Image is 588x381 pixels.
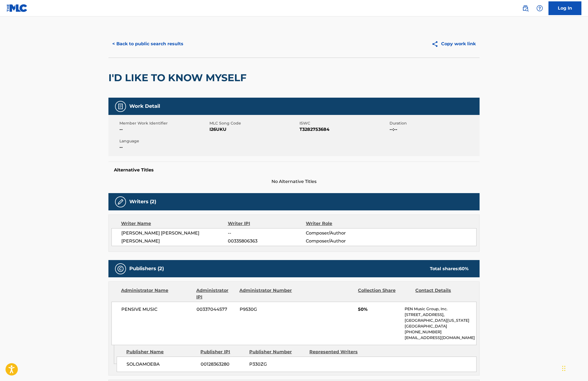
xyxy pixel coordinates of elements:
[306,238,377,244] span: Composer/Author
[197,306,236,313] span: 00337044577
[306,230,377,236] span: Composer/Author
[390,126,478,133] span: --:--
[121,306,192,313] span: PENSIVE MUSIC
[126,349,196,355] div: Publisher Name
[358,287,411,300] div: Collection Share
[209,126,298,133] span: I26UKU
[121,220,228,227] div: Writer Name
[536,5,543,12] img: help
[200,349,245,355] div: Publisher IPI
[117,103,124,110] img: Work Detail
[119,120,208,126] span: Member Work Identifier
[201,361,245,368] span: 00128363280
[430,266,469,272] div: Total shares:
[309,349,365,355] div: Represented Writers
[240,306,293,313] span: P9530G
[405,318,476,323] p: [GEOGRAPHIC_DATA][US_STATE]
[249,349,305,355] div: Publisher Number
[129,199,156,205] h5: Writers (2)
[306,220,377,227] div: Writer Role
[117,266,124,272] img: Publishers
[121,238,228,244] span: [PERSON_NAME]
[121,230,228,236] span: [PERSON_NAME] [PERSON_NAME]
[432,41,441,47] img: Copy work link
[117,199,124,205] img: Writers
[121,287,192,300] div: Administrator Name
[561,355,588,381] iframe: Chat Widget
[196,287,235,300] div: Administrator IPI
[119,138,208,144] span: Language
[405,306,476,312] p: PEN Music Group, Inc.
[239,287,293,300] div: Administrator Number
[129,103,160,109] h5: Work Detail
[108,37,187,51] button: < Back to public search results
[228,238,306,244] span: 00335806363
[522,5,529,12] img: search
[405,312,476,318] p: [STREET_ADDRESS],
[548,1,581,15] a: Log In
[405,329,476,335] p: [PHONE_NUMBER]
[520,3,531,14] a: Public Search
[108,72,249,84] h2: I'D LIKE TO KNOW MYSELF
[358,306,401,313] span: 50%
[299,120,388,126] span: ISWC
[114,167,474,173] h5: Alternative Titles
[129,266,164,272] h5: Publishers (2)
[534,3,545,14] div: Help
[119,126,208,133] span: --
[7,4,28,12] img: MLC Logo
[119,144,208,151] span: --
[127,361,197,368] span: SOLOAMOEBA
[562,360,565,377] div: Drag
[459,266,469,271] span: 60 %
[415,287,469,300] div: Contact Details
[108,178,480,185] span: No Alternative Titles
[228,220,306,227] div: Writer IPI
[209,120,298,126] span: MLC Song Code
[390,120,478,126] span: Duration
[249,361,305,368] span: P330ZG
[405,335,476,341] p: [EMAIL_ADDRESS][DOMAIN_NAME]
[299,126,388,133] span: T3282753684
[228,230,306,236] span: --
[428,37,480,51] button: Copy work link
[405,323,476,329] p: [GEOGRAPHIC_DATA]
